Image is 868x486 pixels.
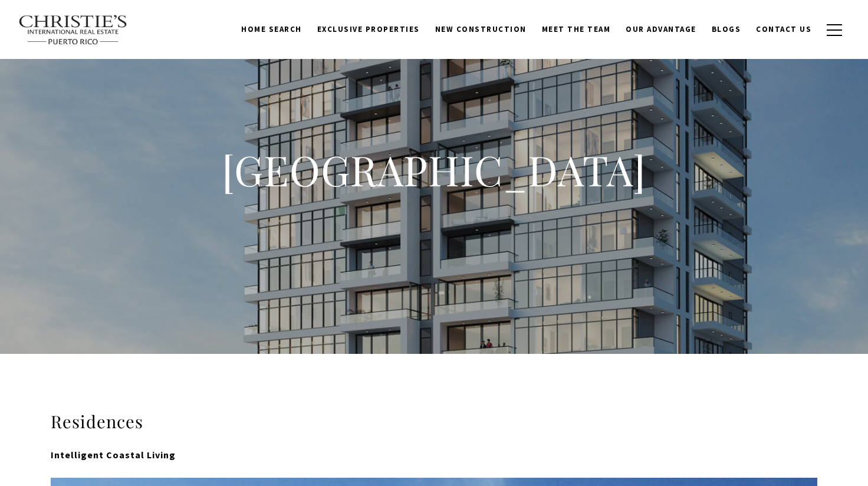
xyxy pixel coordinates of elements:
[234,18,310,41] a: Home Search
[317,24,420,34] span: Exclusive Properties
[435,24,527,34] span: New Construction
[618,18,704,41] a: Our Advantage
[704,18,749,41] a: Blogs
[756,24,811,34] span: Contact Us
[51,411,817,433] h3: Residences
[428,18,534,41] a: New Construction
[198,144,670,196] h1: [GEOGRAPHIC_DATA]
[534,18,619,41] a: Meet the Team
[712,24,741,34] span: Blogs
[310,18,428,41] a: Exclusive Properties
[626,24,696,34] span: Our Advantage
[51,449,176,461] strong: Intelligent Coastal Living
[18,15,128,45] img: Christie's International Real Estate text transparent background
